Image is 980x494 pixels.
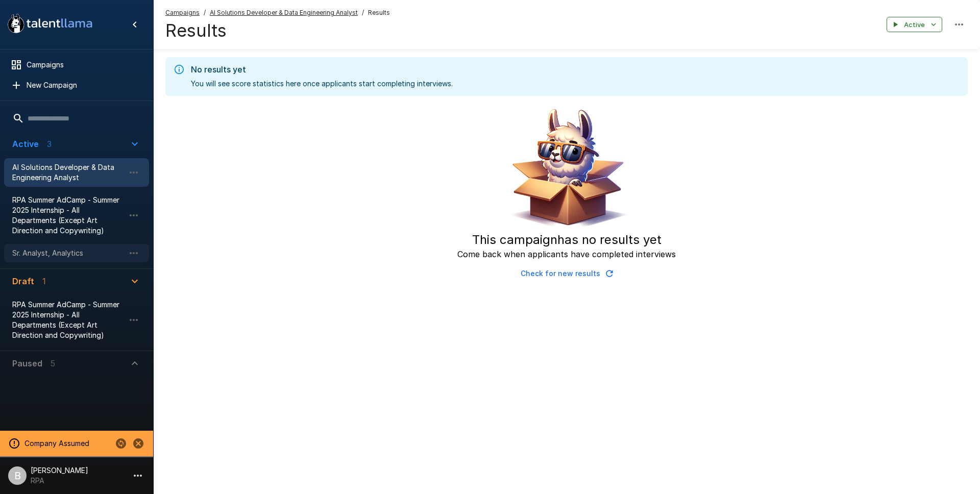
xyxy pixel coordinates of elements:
[457,248,676,260] p: Come back when applicants have completed interviews
[191,63,453,76] div: No results yet
[503,104,630,232] img: Animated document
[362,8,364,18] span: /
[191,60,453,93] div: You will see score statistics here once applicants start completing interviews.
[887,17,942,33] button: Active
[165,9,200,16] u: Campaigns
[472,232,661,248] h5: This campaign has no results yet
[368,8,390,18] span: Results
[210,9,358,16] u: AI Solutions Developer & Data Engineering Analyst
[204,8,206,18] span: /
[165,20,390,41] h4: Results
[517,264,617,283] button: Check for new results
